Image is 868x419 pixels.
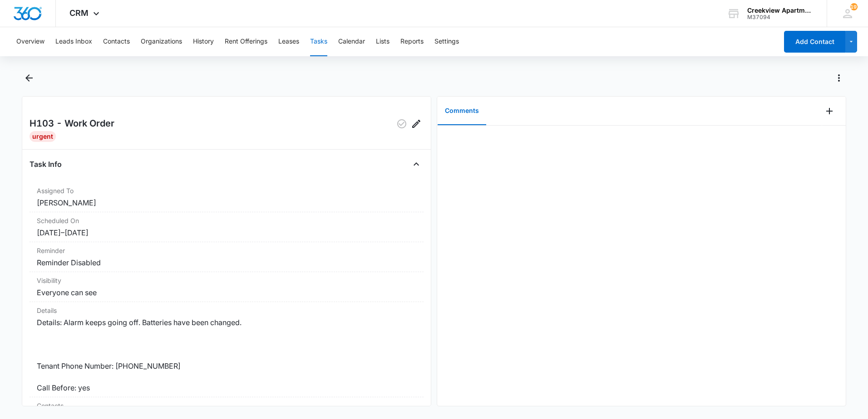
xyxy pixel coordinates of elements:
div: Scheduled On[DATE]–[DATE] [30,212,424,242]
button: Lists [376,27,390,56]
div: ReminderReminder Disabled [30,242,424,272]
button: Add Comment [822,104,837,118]
dd: Reminder Disabled [37,257,416,268]
div: account id [747,14,814,20]
button: Contacts [103,27,130,56]
button: Organizations [141,27,182,56]
button: Calendar [338,27,365,56]
button: Leads Inbox [55,27,92,56]
dt: Visibility [37,276,416,285]
button: Tasks [310,27,327,56]
span: CRM [69,8,89,18]
div: notifications count [850,3,858,10]
button: History [193,27,214,56]
button: Reports [400,27,424,56]
dt: Details [37,306,416,315]
button: Close [409,157,424,171]
button: Overview [16,27,44,56]
button: Settings [434,27,459,56]
dt: Assigned To [37,186,416,195]
button: Rent Offerings [225,27,267,56]
div: DetailsDetails: Alarm keeps going off. Batteries have been changed. Tenant Phone Number: [PHONE_N... [30,302,424,397]
dd: [DATE] – [DATE] [37,227,416,238]
div: VisibilityEveryone can see [30,272,424,302]
dt: Contacts [37,401,416,410]
h2: H103 - Work Order [30,117,114,131]
button: Edit [409,117,424,131]
dd: Everyone can see [37,287,416,298]
div: Urgent [30,131,56,142]
button: Leases [278,27,299,56]
span: 197 [850,3,858,10]
dd: Details: Alarm keeps going off. Batteries have been changed. Tenant Phone Number: [PHONE_NUMBER] ... [37,317,416,393]
button: Actions [832,71,846,85]
button: Add Contact [784,31,845,53]
dd: [PERSON_NAME] [37,197,416,208]
button: Comments [438,97,486,125]
dt: Reminder [37,246,416,255]
h4: Task Info [30,159,62,170]
button: Back [22,71,36,85]
dt: Scheduled On [37,216,416,225]
div: account name [747,7,814,14]
div: Assigned To[PERSON_NAME] [30,182,424,212]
